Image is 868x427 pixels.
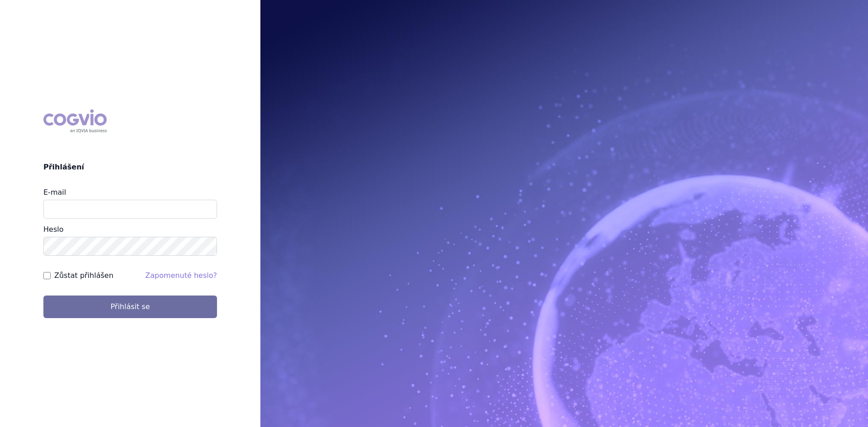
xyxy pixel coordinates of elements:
div: COGVIO [43,109,107,133]
h2: Přihlášení [43,162,217,173]
label: E-mail [43,188,66,197]
label: Heslo [43,225,63,234]
button: Přihlásit se [43,296,217,318]
a: Zapomenuté heslo? [145,271,217,280]
label: Zůstat přihlášen [54,270,113,281]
